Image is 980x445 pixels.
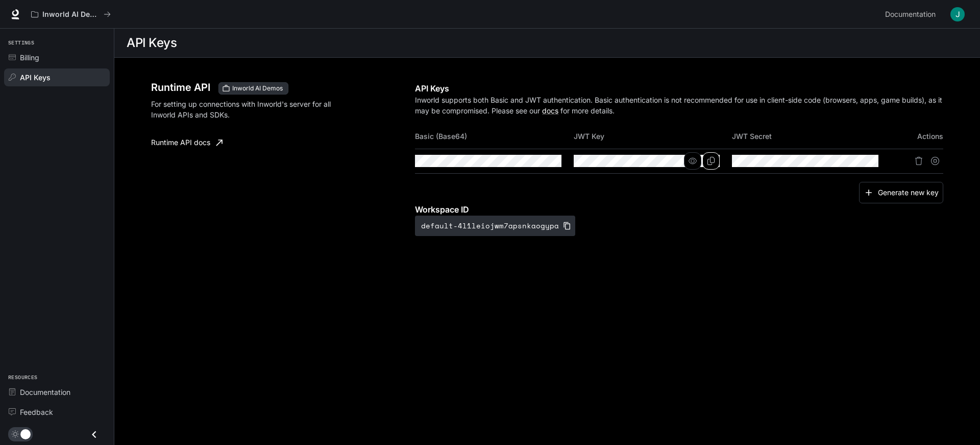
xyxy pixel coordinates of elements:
img: User avatar [950,7,965,21]
span: Documentation [20,387,70,397]
span: Feedback [20,407,53,417]
p: Inworld supports both Basic and JWT authentication. Basic authentication is not recommended for u... [415,95,943,116]
a: docs [542,106,558,115]
a: Documentation [4,383,110,401]
th: JWT Secret [732,124,890,149]
th: Basic (Base64) [415,124,573,149]
a: Documentation [881,4,943,25]
a: API Keys [4,68,110,86]
span: Inworld AI Demos [228,84,287,93]
button: User avatar [947,4,968,25]
button: default-4l1leiojwm7apsnkaogypa [415,216,575,236]
p: API Keys [415,82,943,95]
span: Dark mode toggle [20,428,31,439]
button: Suspend API key [927,153,943,169]
button: Delete API key [911,153,927,169]
a: Runtime API docs [147,132,227,153]
button: Generate new key [859,182,943,204]
p: Inworld AI Demos [42,10,100,19]
p: Workspace ID [415,203,943,216]
p: For setting up connections with Inworld's server for all Inworld APIs and SDKs. [151,99,343,120]
span: API Keys [20,72,51,83]
span: Documentation [885,8,936,21]
button: Close drawer [83,424,106,445]
th: JWT Key [574,124,732,149]
a: Feedback [4,403,110,421]
h1: API Keys [127,33,177,53]
div: These keys will apply to your current workspace only [218,82,288,95]
a: Billing [4,49,110,66]
button: All workspaces [27,4,115,25]
h3: Runtime API [151,82,210,92]
span: Billing [20,52,39,63]
button: Copy Key [702,152,720,170]
th: Actions [891,124,943,149]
